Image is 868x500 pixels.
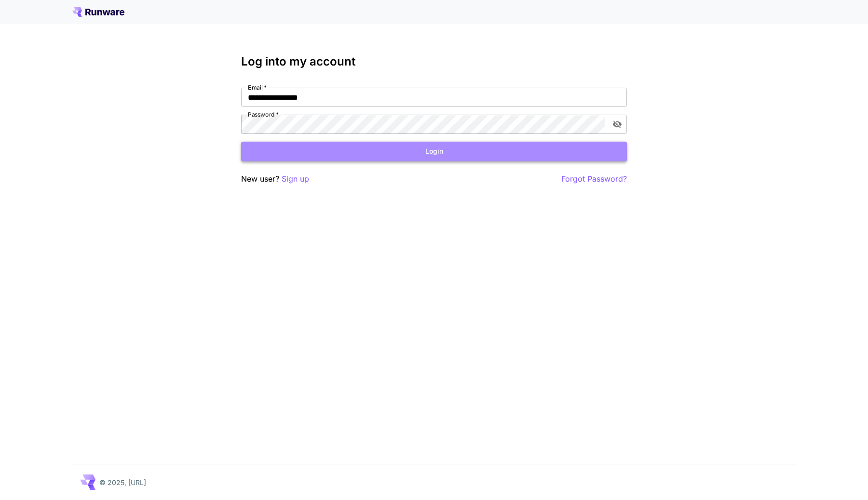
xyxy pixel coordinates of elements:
p: © 2025, [URL] [99,477,146,487]
p: New user? [241,173,309,185]
button: Sign up [282,173,309,185]
button: Forgot Password? [561,173,627,185]
h3: Log into my account [241,55,627,68]
button: toggle password visibility [609,116,626,133]
label: Email [248,83,267,92]
label: Password [248,110,279,118]
button: Login [241,142,627,161]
